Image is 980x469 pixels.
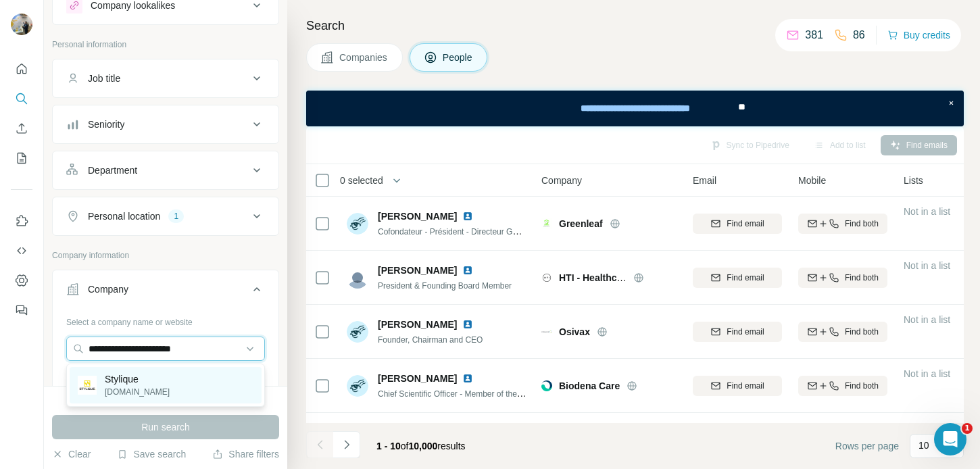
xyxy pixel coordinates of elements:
iframe: Intercom live chat [934,423,966,455]
span: Find both [845,326,879,338]
span: Not in a list [904,260,950,271]
img: Avatar [347,321,368,343]
span: [PERSON_NAME] [378,209,457,223]
button: Seniority [53,108,278,141]
h4: Search [306,16,964,35]
button: Department [53,154,278,187]
span: Companies [339,51,389,64]
img: LinkedIn logo [462,265,473,276]
img: Avatar [347,267,368,289]
span: Find email [727,272,764,284]
img: Logo of Osivax [541,326,552,337]
span: 1 [962,423,973,434]
span: [PERSON_NAME] [378,318,457,331]
p: 86 [853,27,865,43]
button: Share filters [212,447,279,461]
span: HTI - Healthcare AND Technology International [559,272,768,283]
span: Cofondateur - Président - Directeur Général - Ingénieur IoT [378,226,590,237]
span: Find both [845,380,879,392]
img: Avatar [347,375,368,397]
span: Founder, Chairman and CEO [378,335,483,345]
img: Avatar [347,213,368,234]
span: Rows per page [835,439,899,453]
button: Find email [693,214,782,234]
img: Stylique [78,376,97,395]
img: Avatar [11,14,32,35]
span: People [443,51,474,64]
span: 10,000 [409,441,438,451]
p: Personal information [52,39,279,51]
img: LinkedIn logo [462,373,473,384]
span: Not in a list [904,368,950,379]
img: LinkedIn logo [462,319,473,330]
button: Buy credits [887,26,950,45]
img: Logo of HTI - Healthcare AND Technology International [541,272,552,283]
span: Not in a list [904,314,950,325]
div: Department [88,164,137,177]
img: Logo of Biodena Care [541,380,552,391]
button: Company [53,273,278,311]
button: Find both [798,376,887,396]
div: Job title [88,72,120,85]
span: Biodena Care [559,379,620,393]
button: Enrich CSV [11,116,32,141]
button: Clear [52,447,91,461]
button: Find email [693,268,782,288]
button: Use Surfe API [11,239,32,263]
iframe: Banner [306,91,964,126]
div: Seniority [88,118,124,131]
p: [DOMAIN_NAME] [105,386,170,398]
button: Find both [798,322,887,342]
p: Company information [52,249,279,262]
span: Not in a list [904,206,950,217]
span: Find both [845,218,879,230]
img: LinkedIn logo [462,211,473,222]
p: 10 [918,439,929,452]
div: Company [88,282,128,296]
span: Mobile [798,174,826,187]
p: 381 [805,27,823,43]
span: Find email [727,380,764,392]
button: Feedback [11,298,32,322]
button: Quick start [11,57,32,81]
div: 1 [168,210,184,222]
button: Find both [798,214,887,234]
button: Use Surfe on LinkedIn [11,209,32,233]
span: Not in a list [904,422,950,433]
button: Find email [693,322,782,342]
span: Osivax [559,325,590,339]
span: Email [693,174,716,187]
button: Save search [117,447,186,461]
span: results [376,441,466,451]
button: Navigate to next page [333,431,360,458]
span: President & Founding Board Member [378,281,512,291]
span: of [401,441,409,451]
button: Dashboard [11,268,32,293]
button: Find email [693,376,782,396]
span: 1 - 10 [376,441,401,451]
span: Chief Scientific Officer - Member of the executive board - Founder [378,388,614,399]
span: Find both [845,272,879,284]
button: Personal location1 [53,200,278,232]
span: Greenleaf [559,217,603,230]
span: Lists [904,174,923,187]
button: Find both [798,268,887,288]
span: Company [541,174,582,187]
p: Stylique [105,372,170,386]
button: Search [11,87,32,111]
button: Job title [53,62,278,95]
span: Find email [727,326,764,338]
div: Select a company name or website [66,311,265,328]
span: [PERSON_NAME] [378,372,457,385]
img: Logo of Greenleaf [541,218,552,229]
span: 0 selected [340,174,383,187]
span: Find email [727,218,764,230]
span: [PERSON_NAME] [378,264,457,277]
div: Personal location [88,209,160,223]
button: My lists [11,146,32,170]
